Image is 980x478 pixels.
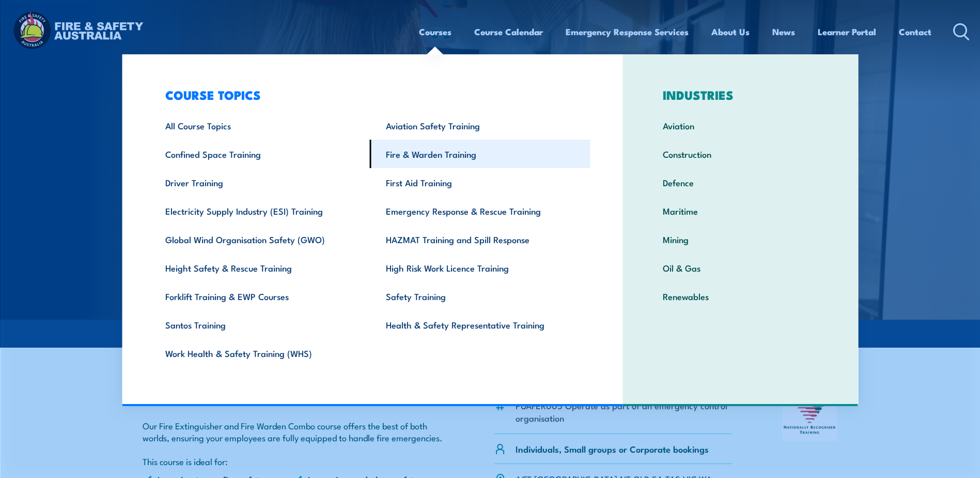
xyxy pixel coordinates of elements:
[647,111,834,140] a: Aviation
[149,225,370,253] a: Global Wind Organisation Safety (GWO)
[149,253,370,282] a: Height Safety & Rescue Training
[370,282,590,310] a: Safety Training
[647,140,834,168] a: Construction
[899,18,931,46] a: Contact
[647,253,834,282] a: Oil & Gas
[149,310,370,339] a: Santos Training
[818,18,876,46] a: Learner Portal
[149,111,370,140] a: All Course Topics
[149,197,370,225] a: Electricity Supply Industry (ESI) Training
[149,87,590,102] h3: COURSE TOPICS
[143,420,444,444] p: Our Fire Extinguisher and Fire Warden Combo course offers the best of both worlds, ensuring your ...
[370,310,590,339] a: Health & Safety Representative Training
[370,140,590,168] a: Fire & Warden Training
[516,443,709,455] p: Individuals, Small groups or Corporate bookings
[149,282,370,310] a: Forklift Training & EWP Courses
[419,18,452,46] a: Courses
[149,140,370,168] a: Confined Space Training
[370,253,590,282] a: High Risk Work Licence Training
[370,111,590,140] a: Aviation Safety Training
[516,399,732,424] li: PUAFER005 Operate as part of an emergency control organisation
[647,282,834,310] a: Renewables
[149,168,370,197] a: Driver Training
[647,168,834,197] a: Defence
[149,339,370,367] a: Work Health & Safety Training (WHS)
[782,389,838,441] img: Nationally Recognised Training logo.
[647,197,834,225] a: Maritime
[711,18,750,46] a: About Us
[647,225,834,253] a: Mining
[474,18,543,46] a: Course Calendar
[647,87,834,102] h3: INDUSTRIES
[370,168,590,197] a: First Aid Training
[370,225,590,253] a: HAZMAT Training and Spill Response
[143,455,444,467] p: This course is ideal for:
[370,197,590,225] a: Emergency Response & Rescue Training
[566,18,689,46] a: Emergency Response Services
[772,18,795,46] a: News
